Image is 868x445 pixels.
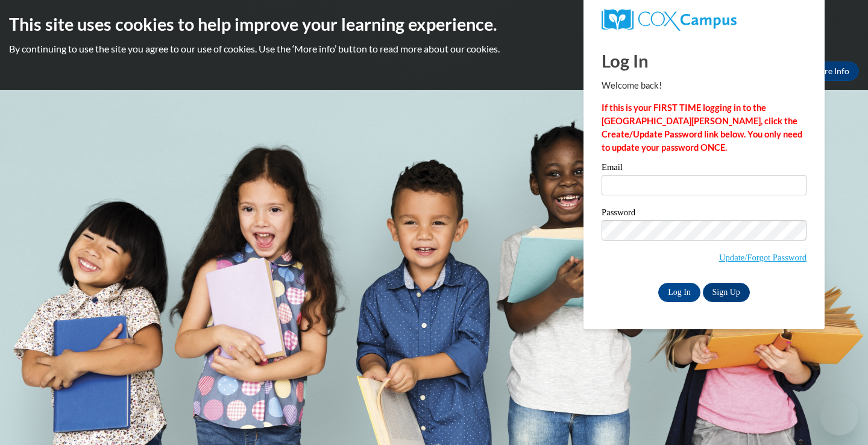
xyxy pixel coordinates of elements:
a: Update/Forgot Password [719,253,807,262]
a: COX Campus [602,9,807,31]
p: By continuing to use the site you agree to our use of cookies. Use the ‘More info’ button to read... [9,42,859,55]
p: Welcome back! [602,79,807,92]
input: Log In [658,283,700,302]
label: Email [602,163,807,175]
a: More Info [802,62,859,81]
h1: Log In [602,48,807,73]
iframe: Button to launch messaging window [820,397,858,435]
h2: This site uses cookies to help improve your learning experience. [9,12,859,36]
label: Password [602,208,807,220]
img: COX Campus [602,9,737,31]
a: Sign Up [703,283,750,302]
strong: If this is your FIRST TIME logging in to the [GEOGRAPHIC_DATA][PERSON_NAME], click the Create/Upd... [602,103,802,153]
